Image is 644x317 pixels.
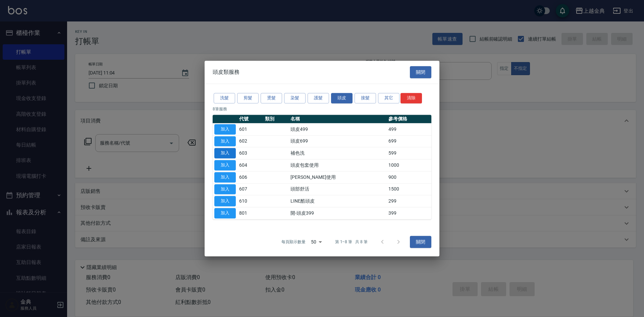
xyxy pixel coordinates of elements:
button: 清除 [400,93,422,103]
button: 加入 [214,136,236,147]
button: 加入 [214,148,236,159]
p: 第 1–8 筆 共 8 筆 [335,239,368,245]
p: 8 筆服務 [213,106,431,112]
button: 關閉 [410,236,431,248]
button: 洗髮 [214,93,235,103]
td: 299 [387,195,431,207]
th: 類別 [263,115,289,123]
td: 610 [237,195,263,207]
td: 801 [237,207,263,219]
button: 加入 [214,208,236,218]
td: 頭皮499 [289,123,387,136]
button: 加入 [214,172,236,182]
button: 其它 [378,93,399,103]
td: 604 [237,159,263,171]
td: 699 [387,135,431,147]
td: 602 [237,135,263,147]
td: 900 [387,171,431,183]
button: 加入 [214,160,236,170]
button: 關閉 [410,66,431,78]
button: 燙髮 [261,93,282,103]
button: 加入 [214,184,236,195]
span: 頭皮類服務 [213,69,239,75]
td: 頭皮包套使用 [289,159,387,171]
th: 參考價格 [387,115,431,123]
td: 499 [387,123,431,136]
td: 399 [387,207,431,219]
td: 頭部舒活 [289,183,387,195]
button: 剪髮 [237,93,259,103]
td: 599 [387,147,431,159]
button: 加入 [214,124,236,135]
button: 接髮 [355,93,376,103]
button: 護髮 [308,93,329,103]
td: LINE酷頭皮 [289,195,387,207]
td: 606 [237,171,263,183]
td: [PERSON_NAME]使用 [289,171,387,183]
td: 開-頭皮399 [289,207,387,219]
td: 1000 [387,159,431,171]
th: 名稱 [289,115,387,123]
button: 加入 [214,196,236,207]
button: 染髮 [284,93,306,103]
div: 50 [308,233,324,251]
p: 每頁顯示數量 [281,239,306,245]
td: 補色洗 [289,147,387,159]
td: 607 [237,183,263,195]
td: 603 [237,147,263,159]
td: 頭皮699 [289,135,387,147]
button: 頭皮 [331,93,353,103]
td: 1500 [387,183,431,195]
td: 601 [237,123,263,136]
th: 代號 [237,115,263,123]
